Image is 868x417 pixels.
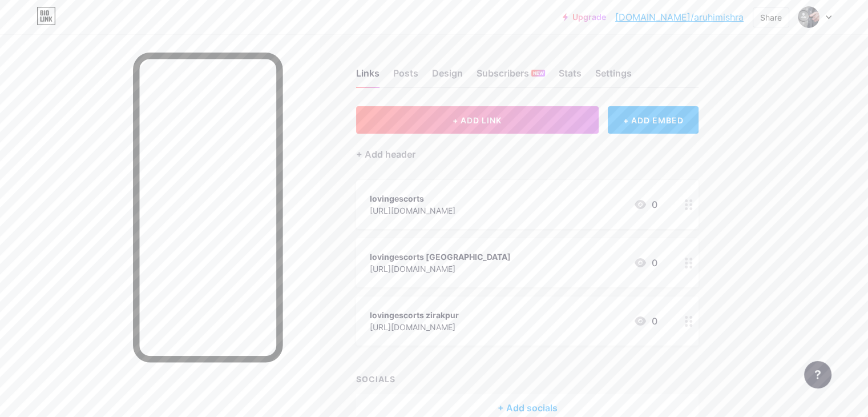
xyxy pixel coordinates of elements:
div: lovingescorts zirakpur [370,309,459,321]
div: Stats [559,66,582,87]
a: Upgrade [563,13,606,22]
div: SOCIALS [356,373,699,385]
div: + ADD EMBED [608,106,699,134]
span: NEW [533,70,544,77]
div: Links [356,66,380,87]
div: 0 [633,314,657,328]
div: [URL][DOMAIN_NAME] [370,321,459,333]
div: lovingescorts [370,193,455,205]
div: Posts [393,66,418,87]
div: Design [432,66,463,87]
a: [DOMAIN_NAME]/aruhimishra [615,10,744,24]
div: 0 [633,256,657,270]
div: [URL][DOMAIN_NAME] [370,263,511,275]
div: [URL][DOMAIN_NAME] [370,205,455,216]
div: Subscribers [477,66,545,87]
img: aruhimishra [798,6,819,28]
div: Settings [595,66,632,87]
div: 0 [633,198,657,211]
div: Share [760,11,782,23]
span: + ADD LINK [453,115,502,125]
div: lovingescorts [GEOGRAPHIC_DATA] [370,251,511,263]
button: + ADD LINK [356,106,599,134]
div: + Add header [356,147,415,161]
